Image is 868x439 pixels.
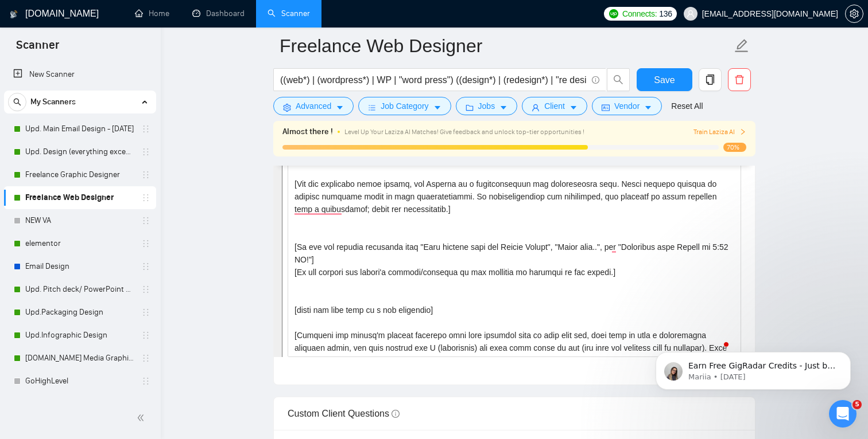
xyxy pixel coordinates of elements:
span: holder [141,285,150,294]
a: setting [845,9,863,18]
span: Job Category [381,100,428,112]
button: idcardVendorcaret-down [592,97,662,115]
span: holder [141,147,150,156]
span: 136 [659,7,672,20]
span: delete [728,75,750,85]
button: Save [637,68,692,91]
span: 70% [723,143,746,152]
span: Almost there ! [282,126,333,138]
span: search [607,75,629,85]
iframe: Intercom live chat [829,400,857,428]
a: Upd. Main Email Design - [DATE] [25,117,134,140]
a: [DOMAIN_NAME] Media Graphics [25,347,134,370]
a: New Scanner [13,63,147,86]
span: 5 [852,400,862,409]
a: elementor [25,232,134,255]
button: settingAdvancedcaret-down [273,97,354,115]
span: edit [734,38,749,53]
span: Vendor [614,100,640,112]
span: setting [283,103,291,112]
span: My Scanners [30,91,76,113]
span: holder [141,308,150,317]
span: info-circle [592,76,599,84]
span: caret-down [644,103,652,112]
iframe: Intercom notifications message [638,328,868,408]
button: setting [845,5,863,23]
button: search [8,93,26,111]
a: homeHome [135,9,169,18]
span: Client [544,100,565,112]
span: user [532,103,540,112]
span: holder [141,216,150,225]
button: delete [728,68,751,91]
img: upwork-logo.png [609,9,618,18]
span: bars [368,103,376,112]
button: copy [699,68,722,91]
span: copy [699,75,721,85]
a: NEW VA [25,209,134,232]
img: logo [10,5,18,23]
span: holder [141,170,150,179]
span: holder [141,239,150,248]
span: folder [466,103,474,112]
a: GoHighLevel [25,370,134,393]
button: Train Laziza AI [693,127,746,138]
span: Level Up Your Laziza AI Matches! Give feedback and unlock top-tier opportunities ! [344,128,584,136]
a: Upd.Ebook /magazine/brochure [25,393,134,416]
a: Upd. Pitch deck/ PowerPoint Designer [25,278,134,301]
a: Upd.Packaging Design [25,301,134,324]
span: holder [141,354,150,363]
button: folderJobscaret-down [456,97,518,115]
a: dashboardDashboard [192,9,245,18]
a: Reset All [671,100,703,112]
span: caret-down [569,103,578,112]
a: Email Design [25,255,134,278]
span: search [9,98,26,106]
span: right [739,128,746,135]
input: Search Freelance Jobs... [280,73,587,87]
span: Advanced [296,100,331,112]
span: caret-down [433,103,441,112]
a: Upd. Design (everything except unspecified) [25,140,134,163]
textarea: To enrich screen reader interactions, please activate Accessibility in Grammarly extension settings [288,99,741,357]
button: barsJob Categorycaret-down [358,97,451,115]
input: Scanner name... [280,32,732,60]
span: holder [141,193,150,202]
a: Upd.Infographic Design [25,324,134,347]
button: userClientcaret-down [522,97,587,115]
a: searchScanner [268,9,310,18]
span: holder [141,377,150,386]
a: Freelance Web Designer [25,186,134,209]
span: info-circle [392,410,400,418]
span: Jobs [478,100,495,112]
li: New Scanner [4,63,156,86]
a: Freelance Graphic Designer [25,163,134,186]
span: caret-down [336,103,344,112]
span: Custom Client Questions [288,409,400,418]
span: idcard [602,103,610,112]
span: double-left [137,412,148,424]
span: caret-down [499,103,507,112]
span: holder [141,331,150,340]
span: holder [141,124,150,134]
span: Connects: [622,7,657,20]
button: search [607,68,630,91]
span: holder [141,262,150,271]
span: Scanner [7,37,68,61]
span: user [687,10,695,18]
span: Save [654,73,675,87]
